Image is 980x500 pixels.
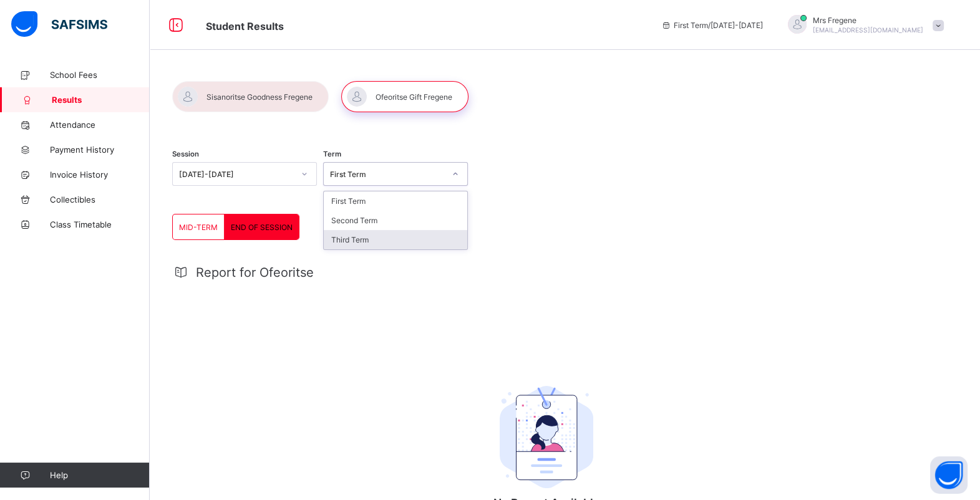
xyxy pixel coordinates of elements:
[172,150,199,158] span: Session
[179,170,294,179] div: [DATE]-[DATE]
[775,15,950,36] div: MrsFregene
[661,21,763,30] span: session/term information
[50,195,150,204] span: Collectibles
[930,456,968,494] button: Open asap
[52,95,150,105] span: Results
[50,219,150,229] span: Class Timetable
[206,20,284,32] span: Student Results
[500,386,593,488] img: student.207b5acb3037b72b59086e8b1a17b1d0.svg
[196,265,314,280] span: Report for Ofeoritse
[324,191,467,211] div: First Term
[324,211,467,230] div: Second Term
[50,70,150,80] span: School Fees
[50,120,150,130] span: Attendance
[813,16,923,25] span: Mrs Fregene
[330,170,445,179] div: First Term
[324,230,467,249] div: Third Term
[813,26,923,34] span: [EMAIL_ADDRESS][DOMAIN_NAME]
[323,150,341,158] span: Term
[179,223,218,232] span: MID-TERM
[11,11,107,37] img: safsims
[50,170,150,180] span: Invoice History
[50,145,150,155] span: Payment History
[50,470,149,480] span: Help
[231,223,293,232] span: END OF SESSION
